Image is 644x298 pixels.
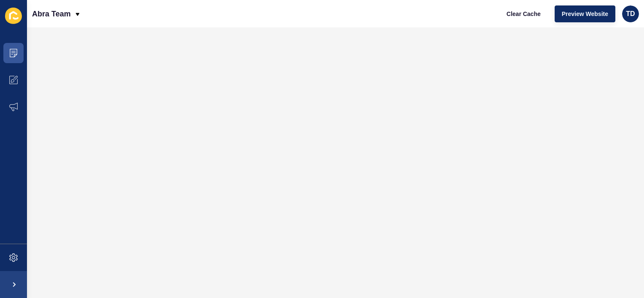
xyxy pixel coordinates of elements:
[32,3,71,24] p: Abra Team
[499,5,548,22] button: Clear Cache
[507,10,541,18] span: Clear Cache
[555,5,615,22] button: Preview Website
[562,10,608,18] span: Preview Website
[626,10,635,18] span: TD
